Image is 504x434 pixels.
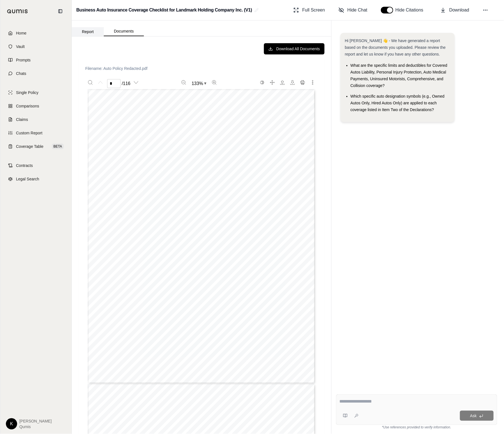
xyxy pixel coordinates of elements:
[470,414,477,418] span: Ask
[56,7,65,16] button: Collapse sidebar
[85,66,318,71] p: Filename: Auto Policy Redacted.pdf
[141,142,195,145] span: Landmark Holding Company Inc.
[96,78,105,87] button: Previous page
[4,40,68,53] a: Vault
[108,162,132,166] span: Policy Term:
[192,80,203,87] span: 133 %
[16,103,39,109] span: Comparisons
[141,163,171,166] span: [DATE] - [DATE]
[89,380,143,382] span: TRIAL MODE − Click here for more information
[132,78,141,87] button: Next page
[6,418,17,430] div: K
[108,151,138,156] span: Policy Number:
[4,140,68,153] a: Coverage TableBETA
[143,132,177,135] span: [PHONE_NUMBER]
[449,7,469,13] span: Download
[4,113,68,126] a: Claims
[16,57,31,63] span: Prompts
[460,411,494,421] button: Ask
[351,63,448,88] span: What are the specific limits and deductibles for Covered Autos Liability, Personal Injury Protect...
[278,78,287,87] button: Open file
[103,202,139,205] span: CA PH NC 0137 (10/24)
[141,153,171,157] span: MWTB 311828 25
[210,78,219,87] button: Zoom in
[19,418,52,424] span: [PERSON_NAME]
[155,202,298,205] span: NC POLICYHOLDER NOTICE REINSURANCE FACILITY LOSS RECOUPMENT SURCHARGE
[219,378,240,381] span: [DATE] - [DATE]
[155,214,196,217] span: IMPORTANT NOTICE (SC)
[189,79,209,88] button: Zoom document
[4,86,68,99] a: Single Policy
[4,27,68,39] a: Home
[4,159,68,172] a: Contracts
[438,4,471,16] button: Download
[4,127,68,139] a: Custom Report
[108,141,139,146] span: Named Insured:
[103,214,139,217] span: CA PH SC 0129 (07/19)
[135,378,159,381] span: MWTB 311828 25
[7,9,28,13] img: Qumis Logo
[291,4,327,16] button: Full Screen
[16,130,42,136] span: Custom Report
[4,67,68,80] a: Chats
[125,186,276,190] span: NOTICES NOT MADE A PART OF THIS POLICY AT TIME OF ISSUANCE:
[179,78,188,87] button: Zoom out
[4,173,68,185] a: Legal Search
[136,119,199,122] span: POLICYHOLDER SERVICE OFFICE:
[16,90,38,95] span: Single Policy
[122,80,130,87] span: / 116
[288,78,297,87] button: Download
[253,378,268,381] span: Page 1 of 1
[351,94,445,112] span: Which specific auto designation symbols (e.g., Owned Autos Only, Hired Autos Only) are applied to...
[336,4,370,16] button: Hide Chat
[347,7,367,13] span: Hide Chat
[86,78,95,87] button: Search
[16,117,28,122] span: Claims
[16,176,39,182] span: Legal Search
[16,163,33,168] span: Contracts
[104,27,144,36] button: Documents
[268,78,277,87] button: Full screen
[395,7,427,13] span: Hide Citations
[106,365,142,371] span: ORRM [DATE]
[19,424,52,430] span: Qumis
[16,71,26,76] span: Chats
[345,38,446,56] span: Hi [PERSON_NAME] 👋 - We have generated a report based on the documents you uploaded. Please revie...
[302,7,325,13] span: Full Screen
[226,195,245,199] span: Description
[143,127,218,131] span: [GEOGRAPHIC_DATA], [US_STATE] 53005
[16,44,25,49] span: Vault
[336,425,497,430] div: *Use references provided to verify information.
[167,172,236,176] span: POLICYHOLDER NOTICE INDEX
[107,79,121,88] input: Enter a page number
[52,144,64,149] span: BETA
[258,78,267,87] button: Switch to the dark theme
[167,378,211,381] span: Landmark Holding Company Inc.
[16,30,26,36] span: Home
[143,123,180,127] span: [STREET_ADDRESS]
[122,196,145,199] span: Form Number
[298,78,307,87] button: Print
[4,54,68,66] a: Prompts
[85,89,318,384] div: Page 1
[76,5,252,15] h2: Business Auto Insurance Coverage Checklist for Landmark Holding Company Inc. (V1)
[16,144,43,149] span: Coverage Table
[72,27,104,36] button: Report
[264,43,325,54] button: Download All Documents
[308,78,317,87] button: More actions
[4,100,68,112] a: Comparisons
